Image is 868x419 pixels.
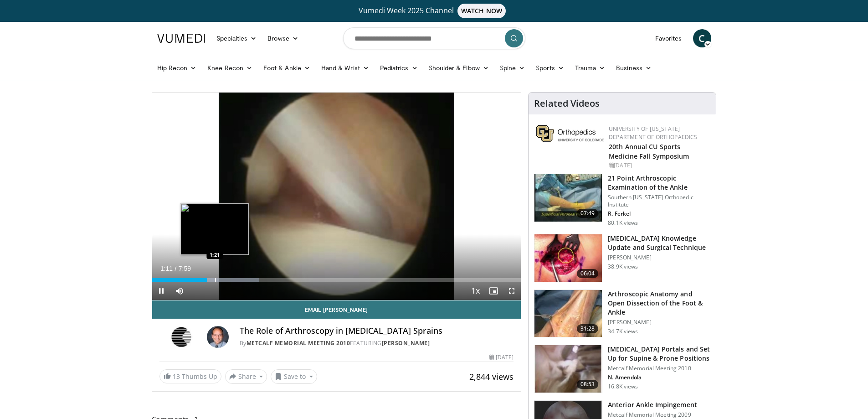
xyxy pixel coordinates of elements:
a: Hip Recon [152,59,202,77]
a: Email [PERSON_NAME] [152,300,521,319]
span: 13 [173,372,180,381]
img: widescreen_open_anatomy_100000664_3.jpg.150x105_q85_crop-smart_upscale.jpg [534,290,602,337]
a: Shoulder & Elbow [423,59,494,77]
p: Metcalf Memorial Meeting 2009 [608,411,697,419]
p: [PERSON_NAME] [608,254,710,261]
a: 20th Annual CU Sports Medicine Fall Symposium [609,142,689,160]
span: 07:49 [577,209,599,218]
h3: [MEDICAL_DATA] Portals and Set Up for Supine & Prone Positions [608,345,710,363]
div: [DATE] [609,161,709,170]
p: 16.8K views [608,383,638,390]
a: 06:04 [MEDICAL_DATA] Knowledge Update and Surgical Technique [PERSON_NAME] 38.9K views [534,234,710,282]
a: Favorites [650,29,688,47]
button: Playback Rate [466,282,484,300]
img: XzOTlMlQSGUnbGTX4xMDoxOjBzMTt2bJ.150x105_q85_crop-smart_upscale.jpg [534,234,602,282]
span: 2,844 views [469,371,514,382]
a: C [693,29,711,47]
input: Search topics, interventions [343,27,525,49]
a: Pediatrics [375,59,423,77]
p: 80.1K views [608,219,638,227]
a: 13 Thumbs Up [159,369,221,383]
span: 7:59 [179,265,191,272]
button: Save to [271,369,317,384]
h3: Arthroscopic Anatomy and Open Dissection of the Foot & Ankle [608,290,710,317]
a: Sports [530,59,570,77]
div: [DATE] [489,353,514,362]
p: N. Amendola [608,374,710,381]
h3: [MEDICAL_DATA] Knowledge Update and Surgical Technique [608,234,710,252]
img: 355603a8-37da-49b6-856f-e00d7e9307d3.png.150x105_q85_autocrop_double_scale_upscale_version-0.2.png [536,125,604,142]
a: Knee Recon [202,59,258,77]
a: Business [611,59,657,77]
img: VuMedi Logo [157,34,205,43]
span: / [175,265,177,272]
p: R. Ferkel [608,210,710,217]
div: By FEATURING [240,339,514,347]
p: [PERSON_NAME] [608,319,710,326]
a: 08:53 [MEDICAL_DATA] Portals and Set Up for Supine & Prone Positions Metcalf Memorial Meeting 201... [534,345,710,393]
button: Pause [152,282,170,300]
span: 1:11 [160,265,173,272]
a: Metcalf Memorial Meeting 2010 [247,339,350,347]
span: 08:53 [577,380,599,389]
span: 06:04 [577,269,599,278]
p: Metcalf Memorial Meeting 2010 [608,365,710,372]
img: Avatar [207,326,229,348]
a: Spine [494,59,530,77]
p: 38.9K views [608,263,638,270]
h4: The Role of Arthroscopy in [MEDICAL_DATA] Sprains [240,326,514,336]
div: Progress Bar [152,278,521,282]
a: Vumedi Week 2025 ChannelWATCH NOW [159,4,710,18]
a: [PERSON_NAME] [382,339,430,347]
video-js: Video Player [152,93,521,300]
img: image.jpeg [180,203,249,255]
button: Share [225,369,267,384]
a: Browse [262,29,304,47]
a: 31:28 Arthroscopic Anatomy and Open Dissection of the Foot & Ankle [PERSON_NAME] 34.7K views [534,290,710,338]
button: Fullscreen [503,282,521,300]
p: Southern [US_STATE] Orthopedic Institute [608,194,710,208]
button: Mute [170,282,189,300]
span: 31:28 [577,324,599,333]
a: 07:49 21 Point Arthroscopic Examination of the Ankle Southern [US_STATE] Orthopedic Institute R. ... [534,174,710,227]
h3: Anterior Ankle Impingement [608,400,697,409]
img: amend3_3.png.150x105_q85_crop-smart_upscale.jpg [534,345,602,393]
h3: 21 Point Arthroscopic Examination of the Ankle [608,174,710,192]
button: Enable picture-in-picture mode [484,282,503,300]
h4: Related Videos [534,98,600,109]
a: Hand & Wrist [316,59,375,77]
img: Metcalf Memorial Meeting 2010 [159,326,203,348]
img: d2937c76-94b7-4d20-9de4-1c4e4a17f51d.150x105_q85_crop-smart_upscale.jpg [534,174,602,222]
a: Trauma [570,59,611,77]
a: Foot & Ankle [258,59,316,77]
a: University of [US_STATE] Department of Orthopaedics [609,125,697,141]
a: Specialties [211,29,262,47]
p: 34.7K views [608,328,638,335]
span: WATCH NOW [457,4,506,18]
